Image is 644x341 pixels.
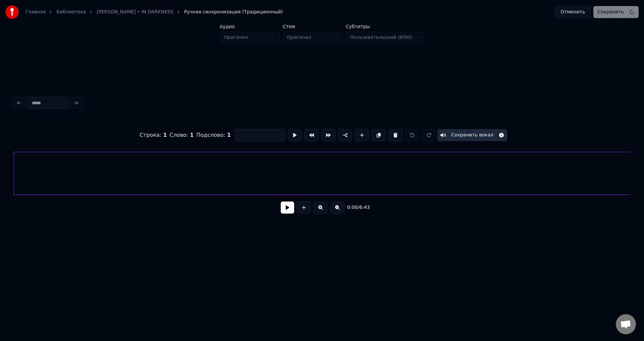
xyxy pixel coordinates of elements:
img: youka [5,5,19,19]
span: 1 [163,132,167,138]
span: 6:43 [359,204,370,211]
span: 1 [190,132,194,138]
nav: breadcrumb [25,9,283,15]
a: Главная [25,9,46,15]
button: Отменить [555,6,591,18]
div: Строка : [140,131,167,139]
label: Стем [283,24,343,29]
span: 0:00 [347,204,358,211]
label: Субтитры [346,24,424,29]
button: Toggle [437,129,507,141]
span: 1 [227,132,231,138]
div: Подслово : [197,131,231,139]
a: [PERSON_NAME] • IN DARKNESS [97,9,173,15]
div: Слово : [169,131,194,139]
span: Ручная синхронизация (Традиционный) [184,9,283,15]
div: / [347,204,363,211]
label: Аудио [220,24,280,29]
div: Открытый чат [616,314,636,334]
a: Библиотека [56,9,86,15]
